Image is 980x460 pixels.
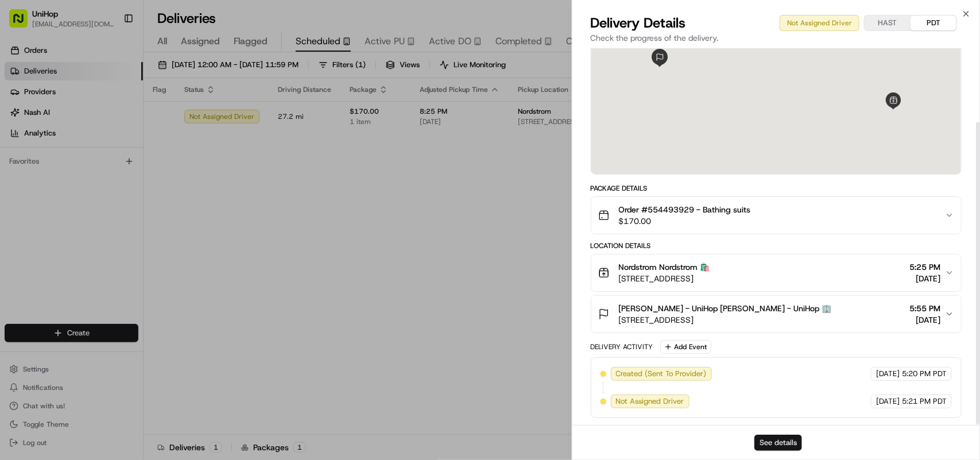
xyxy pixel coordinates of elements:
span: Order #554493929 - Bathing suits [619,204,751,215]
button: Nordstrom Nordstrom 🛍️[STREET_ADDRESS]5:25 PM[DATE] [591,254,961,291]
span: API Documentation [109,226,184,238]
span: [DATE] [909,273,940,284]
button: [PERSON_NAME] - UniHop [PERSON_NAME] - UniHop 🏢[STREET_ADDRESS]5:55 PM[DATE] [591,296,961,333]
img: Nash [11,12,34,35]
span: Not Assigned Driver [616,396,684,407]
div: Start new chat [52,110,188,122]
span: Knowledge Base [23,226,88,238]
div: We're available if you need us! [52,122,158,131]
a: 📗Knowledge Base [7,222,92,242]
button: See details [754,435,802,451]
span: 5:21 PM PDT [902,396,947,407]
span: [DATE] [102,179,125,188]
button: Order #554493929 - Bathing suits$170.00 [591,197,961,234]
span: [PERSON_NAME] - UniHop [PERSON_NAME] - UniHop 🏢 [619,303,832,314]
p: Welcome 👋 [11,47,209,65]
span: • [95,179,99,188]
div: Location Details [591,241,962,250]
img: 1736555255976-a54dd68f-1ca7-489b-9aae-adbdc363a1c4 [11,110,32,131]
div: 📗 [11,227,21,237]
button: HAST [865,16,911,30]
span: 5:20 PM PDT [902,369,947,379]
button: Start new chat [195,114,209,127]
button: See all [178,148,209,161]
span: Created (Sent To Provider) [616,369,707,379]
span: 5:55 PM [909,303,940,314]
button: Add Event [660,340,711,354]
span: [DATE] [876,369,900,379]
div: 💻 [97,227,106,237]
span: Nordstrom Nordstrom 🛍️ [619,261,710,273]
span: [PERSON_NAME] [36,179,93,188]
div: Package Details [591,184,962,193]
a: Powered byPylon [81,254,139,263]
img: 1736555255976-a54dd68f-1ca7-489b-9aae-adbdc363a1c4 [23,179,32,188]
button: PDT [911,16,956,30]
div: Delivery Activity [591,342,653,351]
div: Past conversations [11,150,77,159]
span: [DATE] [909,314,940,326]
img: Brigitte Vinadas [11,168,30,186]
a: 💻API Documentation [92,222,189,242]
img: 8016278978528_b943e370aa5ada12b00a_72.png [24,110,45,131]
input: Clear [30,75,189,87]
span: Delivery Details [591,14,686,32]
span: [DATE] [876,396,900,407]
span: Pylon [114,254,139,263]
span: [STREET_ADDRESS] [619,273,710,284]
span: $170.00 [619,215,751,227]
p: Check the progress of the delivery. [591,32,962,44]
span: [STREET_ADDRESS] [619,314,832,326]
span: 5:25 PM [909,261,940,273]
